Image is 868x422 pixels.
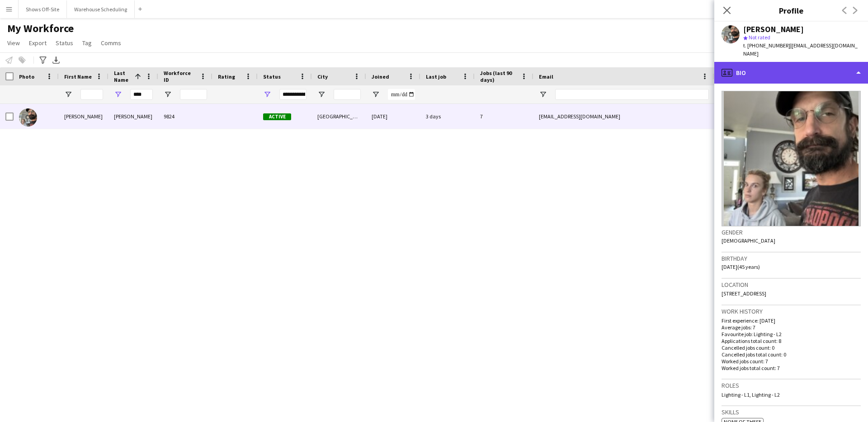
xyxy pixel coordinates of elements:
a: View [4,37,24,49]
div: [PERSON_NAME] [59,104,108,129]
input: Last Name Filter Input [130,89,153,100]
button: Open Filter Menu [64,90,72,98]
span: Workforce ID [164,70,196,83]
img: William Weakley [19,108,37,127]
div: [EMAIL_ADDRESS][DOMAIN_NAME] [533,104,714,129]
p: Applications total count: 8 [722,338,861,344]
button: Open Filter Menu [539,90,547,98]
div: [DATE] [366,104,420,129]
span: Tag [82,39,92,47]
button: Open Filter Menu [164,90,172,98]
h3: Skills [722,408,861,416]
div: 7 [475,104,533,129]
button: Open Filter Menu [263,90,271,98]
span: My Workforce [7,22,74,35]
span: Status [56,39,73,47]
input: Joined Filter Input [388,89,415,100]
span: Active [263,113,291,120]
a: Tag [79,37,95,49]
h3: Location [722,281,861,289]
span: Export [29,39,47,47]
button: Open Filter Menu [372,90,380,98]
a: Export [25,37,50,49]
app-action-btn: Export XLSX [51,55,61,66]
p: Cancelled jobs total count: 0 [722,351,861,358]
h3: Birthday [722,254,861,263]
div: 3 days [420,104,475,129]
span: [STREET_ADDRESS] [722,290,766,297]
button: Shows Off-Site [19,0,67,18]
span: Last Name [114,70,131,83]
input: City Filter Input [334,89,361,100]
span: t. [PHONE_NUMBER] [743,42,790,49]
input: First Name Filter Input [80,89,103,100]
h3: Work history [722,307,861,315]
span: Joined [372,73,389,80]
span: Last job [426,73,446,80]
p: Favourite job: Lighting - L2 [722,331,861,338]
input: Email Filter Input [555,89,709,100]
p: Worked jobs total count: 7 [722,365,861,371]
h3: Profile [714,5,868,16]
a: Status [52,37,77,49]
p: Worked jobs count: 7 [722,358,861,365]
input: Workforce ID Filter Input [180,89,207,100]
div: Bio [714,62,868,84]
span: Jobs (last 90 days) [480,70,517,83]
span: | [EMAIL_ADDRESS][DOMAIN_NAME] [743,42,858,57]
span: First Name [64,73,92,80]
div: 9824 [158,104,212,129]
h3: Gender [722,228,861,236]
app-action-btn: Advanced filters [38,55,48,66]
span: View [7,39,20,47]
button: Open Filter Menu [114,90,122,98]
button: Open Filter Menu [317,90,325,98]
p: First experience: [DATE] [722,317,861,324]
span: Status [263,73,281,80]
span: Photo [19,73,34,80]
div: [PERSON_NAME] [108,104,158,129]
img: Crew avatar or photo [722,91,861,226]
span: Rating [218,73,235,80]
span: [DEMOGRAPHIC_DATA] [722,237,775,244]
span: Lighting - L1, Lighting - L2 [722,391,780,398]
button: Warehouse Scheduling [67,0,135,18]
a: Comms [97,37,125,49]
span: Comms [101,39,121,47]
span: Email [539,73,553,80]
span: [DATE] (45 years) [722,263,760,270]
h3: Roles [722,381,861,389]
div: [PERSON_NAME] [743,25,804,33]
span: City [317,73,328,80]
span: Not rated [749,34,770,41]
p: Average jobs: 7 [722,324,861,331]
div: [GEOGRAPHIC_DATA] [312,104,366,129]
p: Cancelled jobs count: 0 [722,344,861,351]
